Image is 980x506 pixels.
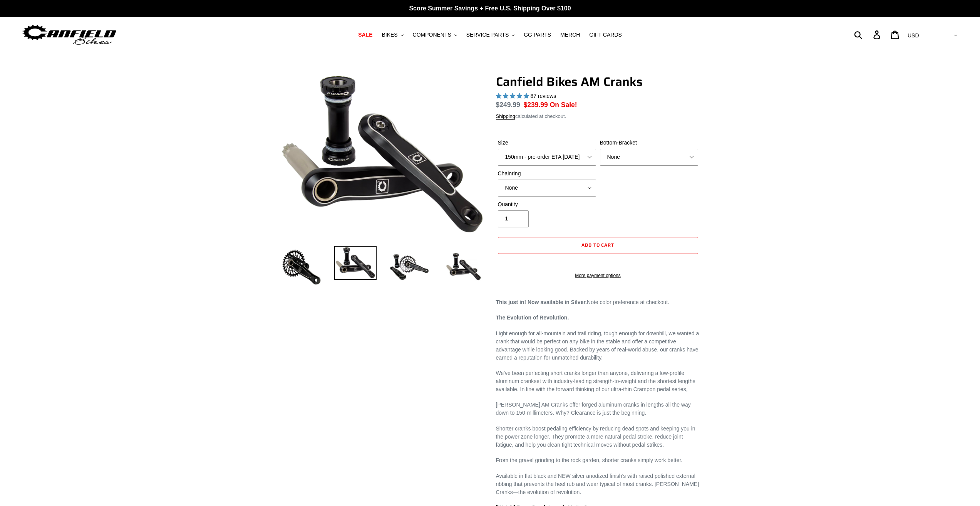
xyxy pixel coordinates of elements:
[498,272,698,279] a: More payment options
[858,26,878,43] input: Search
[358,32,372,38] span: SALE
[466,32,509,38] span: SERVICE PARTS
[496,369,700,393] p: We've been perfecting short cranks longer than anyone, delivering a low-profile aluminum crankset...
[496,329,700,362] p: Light enough for all-mountain and trail riding, tough enough for downhill, we wanted a crank that...
[496,101,520,109] s: $249.99
[589,32,622,38] span: GIFT CARDS
[388,246,431,288] img: Load image into Gallery viewer, Canfield Bikes AM Cranks
[21,23,117,47] img: Canfield Bikes
[378,30,407,40] button: BIKES
[550,100,577,110] span: On Sale!
[530,93,556,99] span: 87 reviews
[556,30,584,40] a: MERCH
[581,241,615,249] span: Add to cart
[496,314,569,321] strong: The Evolution of Revolution.
[498,237,698,254] button: Add to cart
[334,246,377,280] img: Load image into Gallery viewer, Canfield Cranks
[442,246,484,288] img: Load image into Gallery viewer, CANFIELD-AM_DH-CRANKS
[585,30,626,40] a: GIFT CARDS
[409,30,461,40] button: COMPONENTS
[496,472,700,496] p: Available in flat black and NEW silver anodized finish's with raised polished external ribbing th...
[382,32,397,38] span: BIKES
[498,139,596,147] label: Size
[413,32,451,38] span: COMPONENTS
[462,30,518,40] button: SERVICE PARTS
[524,32,551,38] span: GG PARTS
[498,200,596,208] label: Quantity
[524,101,548,109] span: $239.99
[496,113,700,120] div: calculated at checkout.
[496,425,700,449] p: Shorter cranks boost pedaling efficiency by reducing dead spots and keeping you in the power zone...
[496,298,700,306] p: Note color preference at checkout.
[354,30,376,40] a: SALE
[496,93,531,99] span: 4.97 stars
[560,32,580,38] span: MERCH
[498,170,596,178] label: Chainring
[496,401,700,417] p: [PERSON_NAME] AM Cranks offer forged aluminum cranks in lengths all the way down to 150-millimete...
[496,456,700,464] p: From the gravel grinding to the rock garden, shorter cranks simply work better.
[496,113,516,120] a: Shipping
[280,246,323,288] img: Load image into Gallery viewer, Canfield Bikes AM Cranks
[496,299,587,305] strong: This just in! Now available in Silver.
[600,139,698,147] label: Bottom-Bracket
[496,74,700,89] h1: Canfield Bikes AM Cranks
[520,30,555,40] a: GG PARTS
